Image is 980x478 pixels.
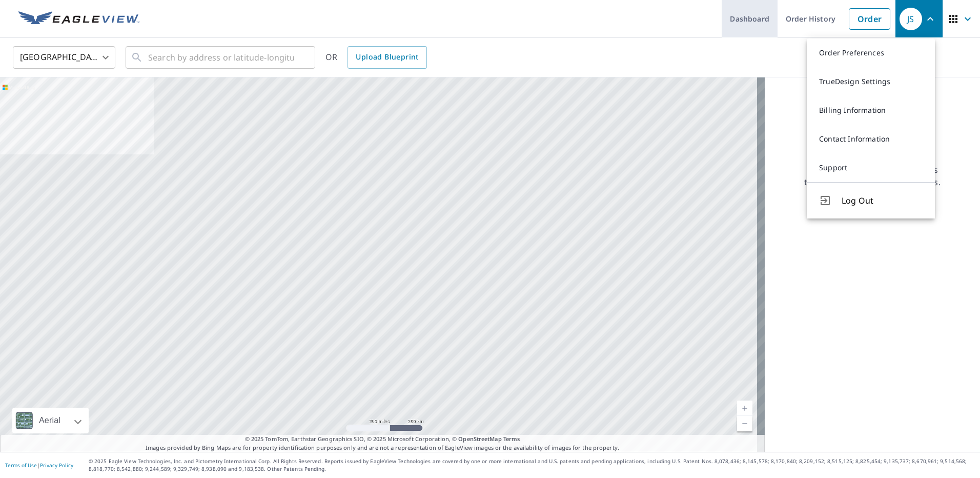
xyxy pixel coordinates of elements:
[849,8,890,30] a: Order
[737,416,752,431] a: Current Level 5, Zoom Out
[348,46,426,69] a: Upload Blueprint
[245,435,520,444] span: © 2025 TomTom, Earthstar Geographics SIO, © 2025 Microsoft Corporation, ©
[842,194,923,207] span: Log Out
[89,457,975,473] p: © 2025 Eagle View Technologies, Inc. and Pictometry International Corp. All Rights Reserved. Repo...
[900,8,922,30] div: JS
[5,462,37,469] a: Terms of Use
[737,401,752,416] a: Current Level 5, Zoom In
[804,164,941,188] p: Searching for a property address to view a list of available products.
[503,435,520,443] a: Terms
[13,43,115,72] div: [GEOGRAPHIC_DATA]
[148,43,294,72] input: Search by address or latitude-longitude
[5,462,73,468] p: |
[325,46,427,69] div: OR
[458,435,501,443] a: OpenStreetMap
[807,125,935,153] a: Contact Information
[18,11,139,27] img: EV Logo
[36,408,64,433] div: Aerial
[807,67,935,96] a: TrueDesign Settings
[807,182,935,218] button: Log Out
[40,462,73,469] a: Privacy Policy
[807,96,935,125] a: Billing Information
[356,51,418,64] span: Upload Blueprint
[807,38,935,67] a: Order Preferences
[12,408,89,433] div: Aerial
[807,153,935,182] a: Support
